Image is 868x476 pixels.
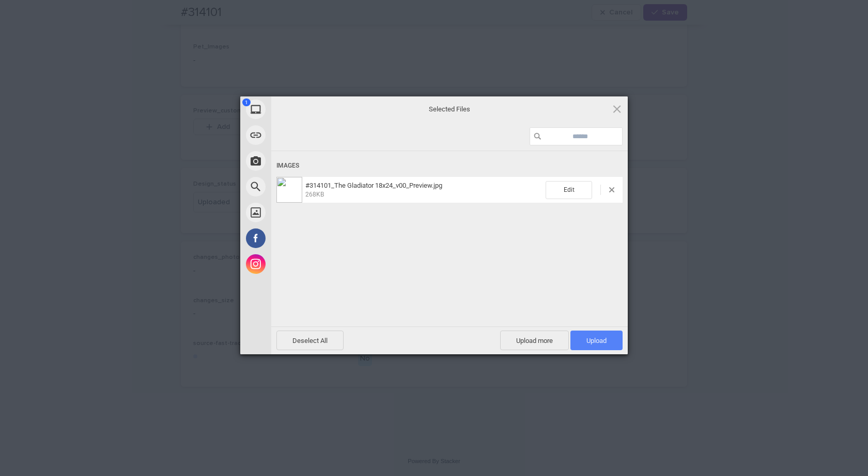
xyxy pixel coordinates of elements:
[546,181,592,199] span: Edit
[305,191,324,198] span: 268KB
[586,337,607,344] span: Upload
[240,122,364,148] div: Link (URL)
[242,99,251,106] span: 1
[240,96,364,122] div: My Device
[276,156,623,175] div: Images
[570,331,623,350] span: Upload
[302,182,546,199] span: #314101_The Gladiator 18x24_v00_Preview.jpg
[240,251,364,277] div: Instagram
[276,331,344,350] span: Deselect All
[240,174,364,200] div: Web Search
[346,104,553,113] span: Selected Files
[276,177,302,203] img: 5651f3aa-ab63-4e44-881b-d2ac4adbd1da
[500,331,569,350] span: Upload more
[611,103,623,114] span: Click here or hit ESC to close picker
[240,148,364,174] div: Take Photo
[240,200,364,225] div: Unsplash
[305,182,442,189] span: #314101_The Gladiator 18x24_v00_Preview.jpg
[240,225,364,251] div: Facebook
